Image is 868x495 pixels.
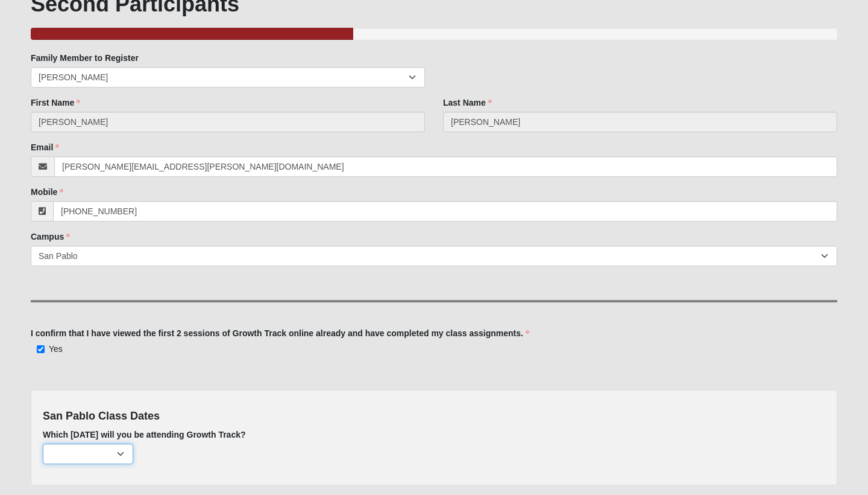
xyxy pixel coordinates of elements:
span: Yes [49,344,63,354]
label: Which [DATE] will you be attending Growth Track? [43,429,246,441]
label: Campus [31,231,70,243]
h4: San Pablo Class Dates [43,410,825,423]
label: I confirm that I have viewed the first 2 sessions of Growth Track online already and have complet... [31,327,529,339]
label: Family Member to Register [31,52,139,64]
label: Mobile [31,186,63,198]
input: Yes [37,345,45,353]
label: Email [31,141,59,153]
label: Last Name [443,97,492,109]
label: First Name [31,97,80,109]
